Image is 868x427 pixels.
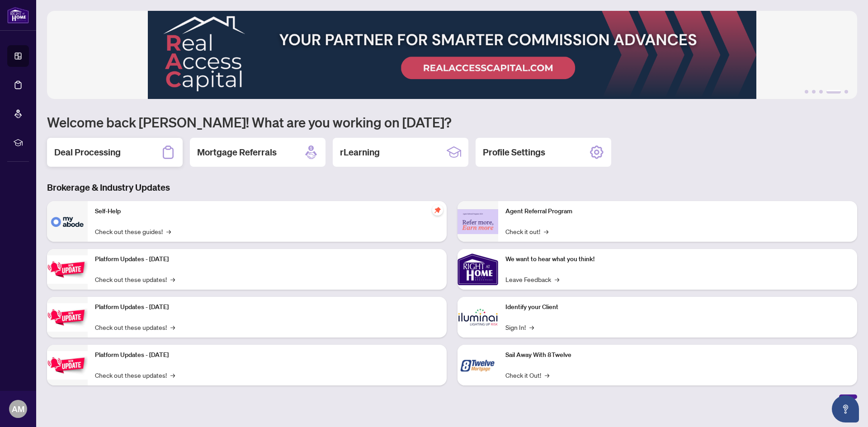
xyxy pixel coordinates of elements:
p: Self-Help [95,206,439,216]
button: 2 [812,90,816,94]
a: Leave Feedback→ [505,274,559,284]
p: Platform Updates - [DATE] [95,254,439,264]
p: Identify your Client [505,302,850,312]
img: logo [7,7,29,23]
img: Self-Help [47,201,88,242]
span: → [170,274,175,284]
span: → [555,274,559,284]
button: Open asap [832,395,859,422]
span: pushpin [432,205,443,216]
h3: Brokerage & Industry Updates [47,181,857,194]
h2: Mortgage Referrals [197,146,277,159]
span: → [545,370,549,380]
h1: Welcome back [PERSON_NAME]! What are you working on [DATE]? [47,113,857,131]
button: 4 [826,90,841,94]
span: → [170,322,175,332]
img: Identify your Client [458,297,498,338]
img: Platform Updates - July 8, 2025 [47,303,88,332]
img: Slide 3 [47,11,857,99]
img: Platform Updates - July 21, 2025 [47,255,88,284]
p: Agent Referral Program [505,206,850,216]
h2: Profile Settings [483,146,545,159]
p: Platform Updates - [DATE] [95,302,439,312]
a: Sign In!→ [505,322,534,332]
img: Platform Updates - June 23, 2025 [47,351,88,380]
p: We want to hear what you think! [505,254,850,264]
span: AM [12,403,24,415]
img: Sail Away With 8Twelve [458,345,498,385]
a: Check it Out!→ [505,370,549,380]
span: → [166,226,171,236]
a: Check out these updates!→ [95,274,175,284]
p: Platform Updates - [DATE] [95,350,439,360]
a: Check it out!→ [505,226,548,236]
a: Check out these updates!→ [95,370,175,380]
img: Agent Referral Program [458,209,498,234]
span: → [529,322,534,332]
button: 5 [844,90,848,94]
h2: Deal Processing [54,146,121,159]
p: Sail Away With 8Twelve [505,350,850,360]
button: 3 [819,90,823,94]
button: 1 [805,90,808,94]
img: We want to hear what you think! [458,249,498,290]
a: Check out these guides!→ [95,226,171,236]
h2: rLearning [340,146,380,159]
span: → [170,370,175,380]
a: Check out these updates!→ [95,322,175,332]
span: → [544,226,548,236]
